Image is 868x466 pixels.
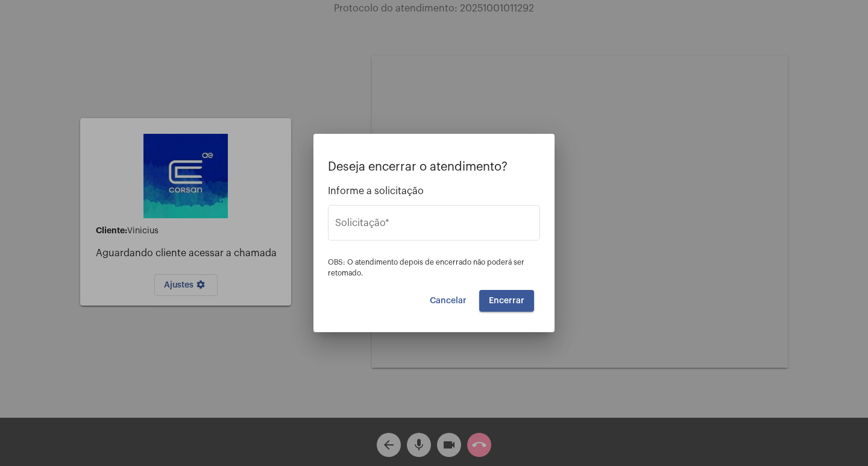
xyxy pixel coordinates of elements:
span: Encerrar [489,297,524,305]
span: OBS: O atendimento depois de encerrado não poderá ser retomado. [328,259,524,277]
span: Informe a solicitação [328,186,540,197]
p: Deseja encerrar o atendimento? [328,160,540,174]
input: Buscar solicitação [335,220,533,231]
button: Cancelar [420,290,476,312]
span: Cancelar [430,297,467,305]
button: Encerrar [479,290,534,312]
